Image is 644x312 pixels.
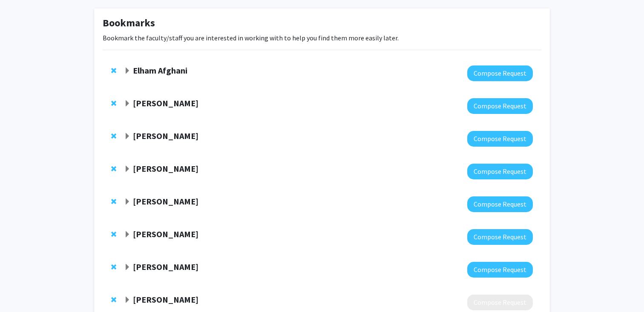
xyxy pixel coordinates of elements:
[6,274,36,306] iframe: Chat
[124,264,131,271] span: Expand Rejji Kuruvilla Bookmark
[133,261,198,272] strong: [PERSON_NAME]
[124,133,131,140] span: Expand Raj Mukherjee Bookmark
[124,231,131,238] span: Expand Mahendra Damarla Bookmark
[467,262,533,278] button: Compose Request to Rejji Kuruvilla
[133,229,198,239] strong: [PERSON_NAME]
[103,33,541,43] p: Bookmark the faculty/staff you are interested in working with to help you find them more easily l...
[467,98,533,114] button: Compose Request to Tian-Li Wang
[467,164,533,179] button: Compose Request to Kunihiro Matsushita
[133,98,198,108] strong: [PERSON_NAME]
[111,67,116,74] span: Remove Elham Afghani from bookmarks
[124,297,131,303] span: Expand Gregory Bowman Bookmark
[124,166,131,173] span: Expand Kunihiro Matsushita Bookmark
[111,198,116,205] span: Remove Todd Kolb from bookmarks
[133,163,198,174] strong: [PERSON_NAME]
[103,17,541,29] h1: Bookmarks
[133,196,198,207] strong: [PERSON_NAME]
[467,131,533,147] button: Compose Request to Raj Mukherjee
[133,294,198,305] strong: [PERSON_NAME]
[467,229,533,245] button: Compose Request to Mahendra Damarla
[133,130,198,141] strong: [PERSON_NAME]
[133,65,187,76] strong: Elham Afghani
[124,68,131,74] span: Expand Elham Afghani Bookmark
[467,295,533,310] button: Compose Request to Gregory Bowman
[111,133,116,139] span: Remove Raj Mukherjee from bookmarks
[467,65,533,81] button: Compose Request to Elham Afghani
[111,231,116,238] span: Remove Mahendra Damarla from bookmarks
[124,100,131,107] span: Expand Tian-Li Wang Bookmark
[111,100,116,107] span: Remove Tian-Li Wang from bookmarks
[111,264,116,270] span: Remove Rejji Kuruvilla from bookmarks
[111,165,116,172] span: Remove Kunihiro Matsushita from bookmarks
[111,296,116,303] span: Remove Gregory Bowman from bookmarks
[124,199,131,205] span: Expand Todd Kolb Bookmark
[467,196,533,212] button: Compose Request to Todd Kolb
